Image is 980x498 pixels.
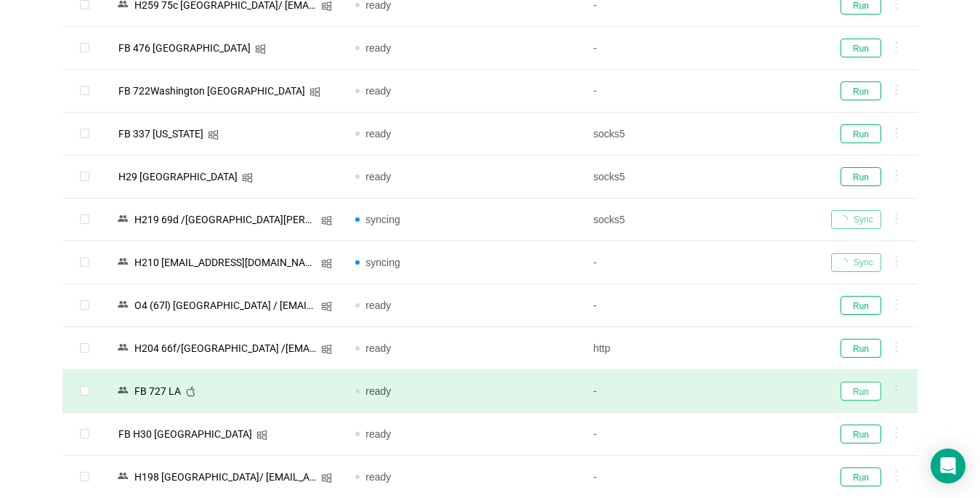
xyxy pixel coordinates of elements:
[365,300,391,311] span: ready
[130,467,321,486] div: Н198 [GEOGRAPHIC_DATA]/ [EMAIL_ADDRESS][DOMAIN_NAME]
[321,215,332,226] i: icon: windows
[365,428,391,440] span: ready
[114,167,242,186] div: H29 [GEOGRAPHIC_DATA]
[321,473,332,483] i: icon: windows
[208,129,219,140] i: icon: windows
[582,156,819,198] td: socks5
[841,382,881,401] button: Run
[114,81,309,100] div: FB 722Washington [GEOGRAPHIC_DATA]
[582,198,819,241] td: socks5
[582,113,819,156] td: socks5
[130,253,321,272] div: Н210 [EMAIL_ADDRESS][DOMAIN_NAME]
[365,214,400,225] span: syncing
[582,413,819,456] td: -
[114,39,255,57] div: FB 476 [GEOGRAPHIC_DATA]
[841,339,881,358] button: Run
[841,425,881,443] button: Run
[841,296,881,315] button: Run
[255,44,266,55] i: icon: windows
[365,128,391,140] span: ready
[365,385,391,397] span: ready
[114,425,256,443] div: FB H30 [GEOGRAPHIC_DATA]
[365,85,391,97] span: ready
[365,171,391,182] span: ready
[365,342,391,354] span: ready
[841,39,881,57] button: Run
[365,471,391,483] span: ready
[321,1,332,12] i: icon: windows
[841,467,881,486] button: Run
[130,382,185,401] div: FB 727 LA
[931,449,965,483] div: Open Intercom Messenger
[114,124,208,143] div: FB 337 [US_STATE]
[582,27,819,70] td: -
[185,386,196,397] i: icon: apple
[841,124,881,143] button: Run
[130,296,321,315] div: O4 (67l) [GEOGRAPHIC_DATA] / [EMAIL_ADDRESS][DOMAIN_NAME]
[365,257,400,268] span: syncing
[256,430,267,441] i: icon: windows
[582,327,819,370] td: http
[582,241,819,284] td: -
[582,70,819,113] td: -
[582,370,819,413] td: -
[321,258,332,269] i: icon: windows
[841,81,881,100] button: Run
[321,344,332,355] i: icon: windows
[309,87,320,97] i: icon: windows
[582,284,819,327] td: -
[242,172,253,183] i: icon: windows
[365,42,391,54] span: ready
[130,210,321,229] div: Н219 69d /[GEOGRAPHIC_DATA][PERSON_NAME]/ [EMAIL_ADDRESS][DOMAIN_NAME]
[321,301,332,312] i: icon: windows
[130,339,321,358] div: Н204 66f/[GEOGRAPHIC_DATA] /[EMAIL_ADDRESS][DOMAIN_NAME]
[841,167,881,186] button: Run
